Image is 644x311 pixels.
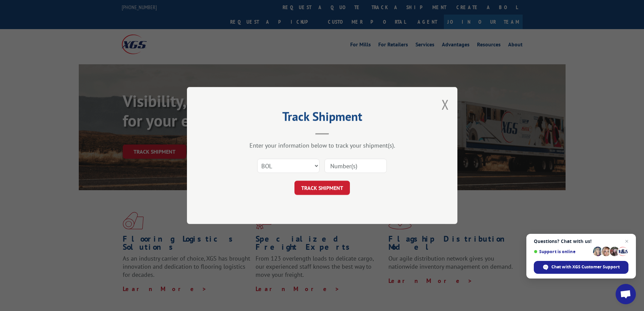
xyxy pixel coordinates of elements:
div: Enter your information below to track your shipment(s). [221,141,424,149]
button: Close modal [442,95,449,113]
span: Close chat [623,237,631,245]
button: TRACK SHIPMENT [294,181,350,195]
div: Open chat [616,284,636,304]
h2: Track Shipment [221,112,424,125]
span: Support is online [534,249,591,254]
div: Chat with XGS Customer Support [534,261,628,274]
input: Number(s) [325,159,387,173]
span: Questions? Chat with us! [534,239,628,244]
span: Chat with XGS Customer Support [551,264,620,270]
